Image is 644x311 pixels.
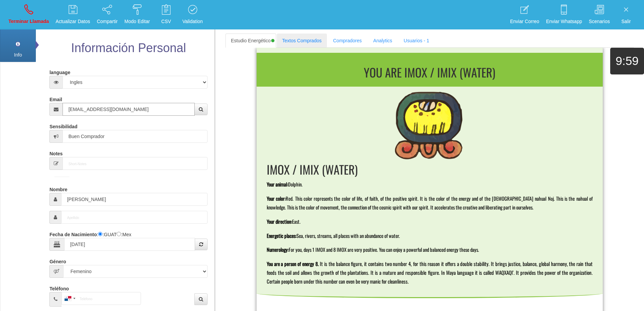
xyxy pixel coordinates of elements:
input: Teléfono [62,292,141,305]
span: Numerology: [267,246,289,253]
a: Scenarios [587,2,612,27]
a: CSV [154,2,178,27]
h1: IMOX / IMIX (WATER) [267,163,593,176]
label: Nombre [49,184,67,193]
p: Scenarios [589,18,610,25]
p: Actualizar Datos [56,18,90,25]
span: Your color: [267,195,286,202]
input: Short-Notes [63,157,207,170]
input: :Quechi GUAT [98,232,102,236]
p: Terminar Llamada [8,18,49,25]
a: Salir [614,2,638,27]
span: Red. This color represents the color of life, of faith, of the positive spirit. It is the color o... [267,195,594,211]
span: Sea, rivers, streams, all places with an abundance of water. [296,232,400,239]
a: Terminar Llamada [6,2,51,27]
input: :Yuca-Mex [117,232,121,236]
p: Validation [182,18,202,25]
input: Apellido [61,211,207,224]
a: Analytics [368,34,398,48]
span: For you, days 1 IMOX and 8 IMOX are very positive. You can enjoy a powerful and balanced energy t... [289,246,479,253]
label: Notes [49,148,63,157]
p: Salir [617,18,636,25]
label: language [49,67,70,76]
input: Correo electrónico [63,103,194,116]
a: Actualizar Datos [53,2,93,27]
span: Your animal: [267,181,288,188]
input: Sensibilidad [63,130,207,143]
p: Compartir [97,18,118,25]
a: Compradores [328,34,367,48]
label: Fecha de Nacimiento [49,229,97,238]
h2: Información Personal [48,41,209,55]
a: Compartir [95,2,120,27]
div: : :GUAT :Mex [49,229,207,251]
p: Enviar Correo [510,18,539,25]
a: Modo Editar [122,2,152,27]
a: Estudio Energético [225,34,276,48]
span: East. [292,218,301,225]
label: Email [49,94,62,103]
span: It is the balance figure, it contains two number 4, for this reason it offers a double stability.... [267,260,594,285]
span: You are a person of energy 8. [267,260,319,267]
div: Panama (Panamá): +507 [62,292,77,305]
span: Energetic places: [267,232,296,239]
input: Nombre [61,193,207,206]
p: CSV [157,18,175,25]
a: Usuarios - 1 [398,34,434,48]
p: Enviar Whatsapp [546,18,582,25]
h1: You are IMOX / IMIX (WATER) [259,66,600,79]
a: Validation [180,2,205,27]
span: Your direction: [267,218,292,225]
a: Textos Comprados [277,34,327,48]
span: Dolphin. [288,181,303,188]
a: Enviar Whatsapp [544,2,585,27]
label: Teléfono [49,283,69,292]
label: Género [49,256,66,265]
p: Modo Editar [124,18,150,25]
h1: 9:59 [610,54,644,68]
label: Sensibilidad [49,121,77,130]
a: Enviar Correo [508,2,542,27]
